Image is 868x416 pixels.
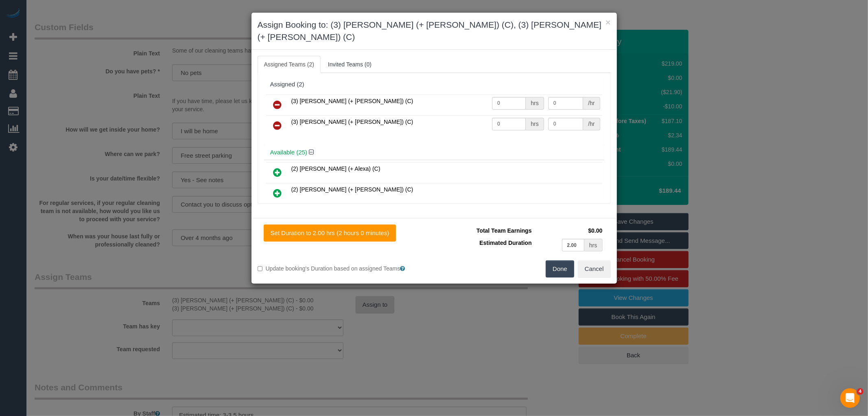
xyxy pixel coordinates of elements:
h4: Available (25) [270,149,598,156]
button: Done [546,260,574,277]
span: (2) [PERSON_NAME] (+ Alexa) (C) [291,165,380,172]
button: Cancel [578,260,611,277]
span: (3) [PERSON_NAME] (+ [PERSON_NAME]) (C) [291,98,413,104]
span: Estimated Duration [479,240,531,246]
td: Total Team Earnings [440,225,534,237]
div: hrs [584,239,602,251]
input: Update booking's Duration based on assigned Teams [258,266,263,271]
iframe: Intercom live chat [840,388,860,408]
a: Assigned Teams (2) [258,56,321,73]
div: hrs [526,97,544,110]
div: Assigned (2) [270,81,598,88]
div: hrs [526,118,544,130]
span: (2) [PERSON_NAME] (+ [PERSON_NAME]) (C) [291,186,413,193]
label: Update booking's Duration based on assigned Teams [258,264,428,273]
button: Set Duration to 2.00 hrs (2 hours 0 minutes) [264,225,396,242]
div: /hr [583,118,600,130]
td: $0.00 [534,225,605,237]
h3: Assign Booking to: (3) [PERSON_NAME] (+ [PERSON_NAME]) (C), (3) [PERSON_NAME] (+ [PERSON_NAME]) (C) [258,19,611,43]
span: 4 [857,388,864,395]
span: (3) [PERSON_NAME] (+ [PERSON_NAME]) (C) [291,119,413,125]
a: Invited Teams (0) [321,56,378,73]
div: /hr [583,97,600,110]
button: × [606,18,610,26]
